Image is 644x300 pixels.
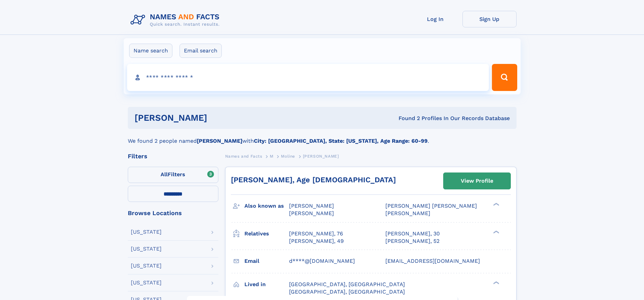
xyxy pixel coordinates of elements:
[492,64,517,91] button: Search Button
[270,154,273,159] span: M
[385,203,477,209] span: [PERSON_NAME] [PERSON_NAME]
[461,173,493,189] div: View Profile
[385,230,440,237] a: [PERSON_NAME], 30
[385,258,480,264] span: [EMAIL_ADDRESS][DOMAIN_NAME]
[492,280,500,285] div: ❯
[131,263,162,269] div: [US_STATE]
[408,11,462,27] a: Log In
[289,210,334,216] span: [PERSON_NAME]
[492,202,500,207] div: ❯
[289,281,405,287] span: [GEOGRAPHIC_DATA], [GEOGRAPHIC_DATA]
[128,129,517,145] div: We found 2 people named with .
[244,228,289,239] h3: Relatives
[303,115,510,122] div: Found 2 Profiles In Our Records Database
[281,152,295,160] a: Moline
[303,154,339,159] span: [PERSON_NAME]
[135,114,303,122] h1: [PERSON_NAME]
[492,230,500,234] div: ❯
[231,176,396,184] a: [PERSON_NAME], Age [DEMOGRAPHIC_DATA]
[131,246,162,252] div: [US_STATE]
[244,200,289,212] h3: Also known as
[128,167,218,183] label: Filters
[385,210,430,216] span: [PERSON_NAME]
[281,154,295,159] span: Moline
[254,138,428,144] b: City: [GEOGRAPHIC_DATA], State: [US_STATE], Age Range: 60-99
[128,210,218,216] div: Browse Locations
[289,237,344,245] a: [PERSON_NAME], 49
[444,173,510,189] a: View Profile
[129,44,172,58] label: Name search
[128,153,218,159] div: Filters
[289,230,343,237] a: [PERSON_NAME], 76
[197,138,242,144] b: [PERSON_NAME]
[244,255,289,267] h3: Email
[131,229,162,235] div: [US_STATE]
[131,280,162,285] div: [US_STATE]
[462,11,517,27] a: Sign Up
[244,279,289,290] h3: Lived in
[385,237,439,245] a: [PERSON_NAME], 52
[289,203,334,209] span: [PERSON_NAME]
[289,289,405,295] span: [GEOGRAPHIC_DATA], [GEOGRAPHIC_DATA]
[128,11,225,29] img: Logo Names and Facts
[225,152,262,160] a: Names and Facts
[161,171,168,178] span: All
[180,44,222,58] label: Email search
[127,64,489,91] input: search input
[270,152,273,160] a: M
